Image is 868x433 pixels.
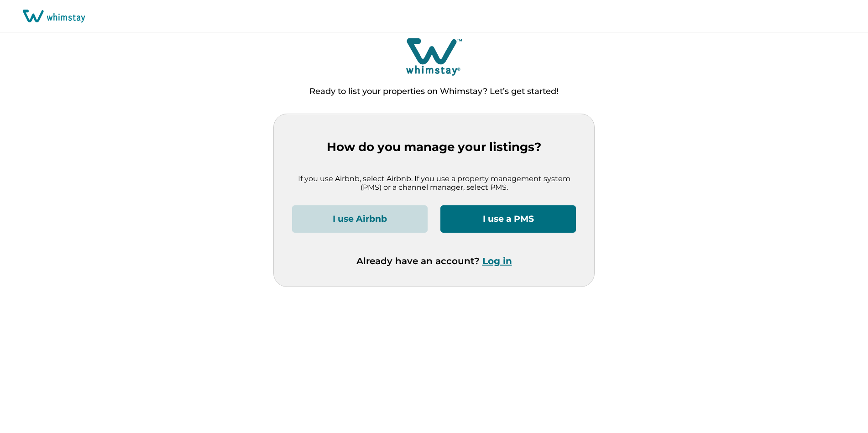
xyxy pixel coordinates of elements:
[292,140,576,154] p: How do you manage your listings?
[309,87,559,96] p: Ready to list your properties on Whimstay? Let’s get started!
[440,205,576,233] button: I use a PMS
[482,256,512,266] button: Log in
[292,174,576,192] p: If you use Airbnb, select Airbnb. If you use a property management system (PMS) or a channel mana...
[356,256,512,266] p: Already have an account?
[292,205,428,233] button: I use Airbnb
